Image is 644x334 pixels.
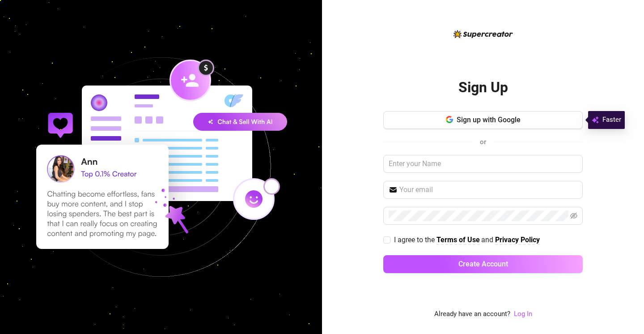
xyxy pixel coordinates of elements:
img: signup-background-D0MIrEPF.svg [6,12,316,322]
span: Sign up with Google [457,116,521,124]
a: Log In [514,309,532,320]
input: Enter your Name [383,155,583,173]
a: Log In [514,310,532,318]
span: I agree to the [394,236,436,244]
span: eye-invisible [570,212,577,219]
span: or [480,138,486,146]
a: Privacy Policy [495,236,540,245]
button: Sign up with Google [383,111,583,129]
span: Create Account [458,260,508,268]
span: Already have an account? [434,309,510,320]
img: logo-BBDzfeDw.svg [453,30,513,38]
img: svg%3e [592,115,599,125]
a: Terms of Use [436,236,480,245]
h2: Sign Up [458,78,508,97]
span: Faster [602,115,621,125]
input: Your email [399,184,577,195]
span: and [481,236,495,244]
button: Create Account [383,255,583,273]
